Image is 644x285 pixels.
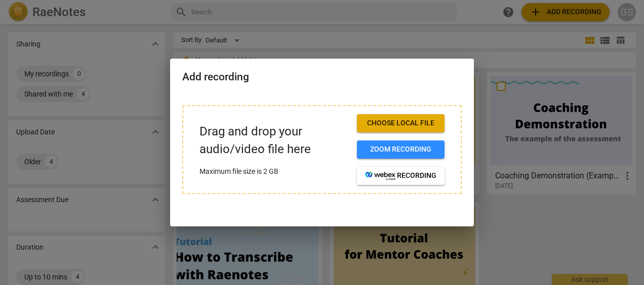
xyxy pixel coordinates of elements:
span: recording [365,171,436,181]
span: Choose local file [365,118,436,128]
button: recording [357,167,445,185]
button: Choose local file [357,114,445,132]
span: Zoom recording [365,145,436,155]
p: Maximum file size is 2 GB [199,166,349,177]
h2: Add recording [182,71,462,83]
p: Drag and drop your audio/video file here [199,123,349,158]
button: Zoom recording [357,140,445,159]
